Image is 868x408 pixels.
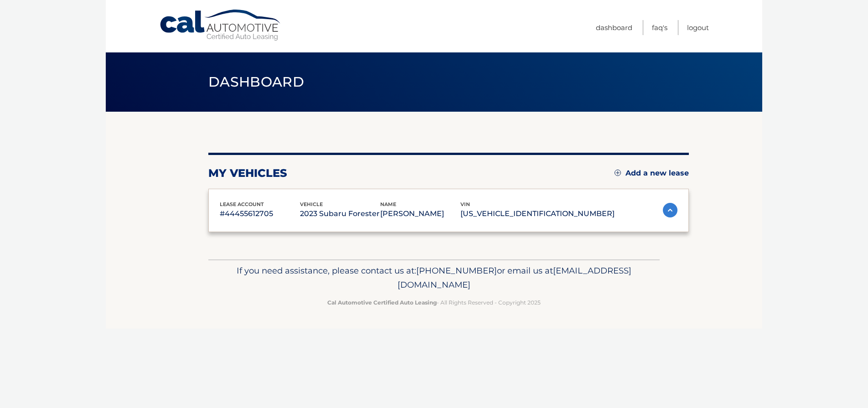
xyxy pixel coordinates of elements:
[300,207,380,220] p: 2023 Subaru Forester
[214,263,654,293] p: If you need assistance, please contact us at: or email us at
[159,9,282,41] a: Cal Automotive
[460,207,615,220] p: [US_VEHICLE_IDENTIFICATION_NUMBER]
[300,201,323,207] span: vehicle
[220,201,264,207] span: lease account
[214,298,654,307] p: - All Rights Reserved - Copyright 2025
[652,20,667,35] a: FAQ's
[208,166,287,180] h2: my vehicles
[460,201,470,207] span: vin
[615,169,689,178] a: Add a new lease
[596,20,632,35] a: Dashboard
[327,299,437,306] strong: Cal Automotive Certified Auto Leasing
[208,73,304,90] span: Dashboard
[416,265,497,276] span: [PHONE_NUMBER]
[687,20,709,35] a: Logout
[380,207,460,220] p: [PERSON_NAME]
[380,201,396,207] span: name
[663,203,677,217] img: accordion-active.svg
[220,207,300,220] p: #44455612705
[615,170,621,176] img: add.svg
